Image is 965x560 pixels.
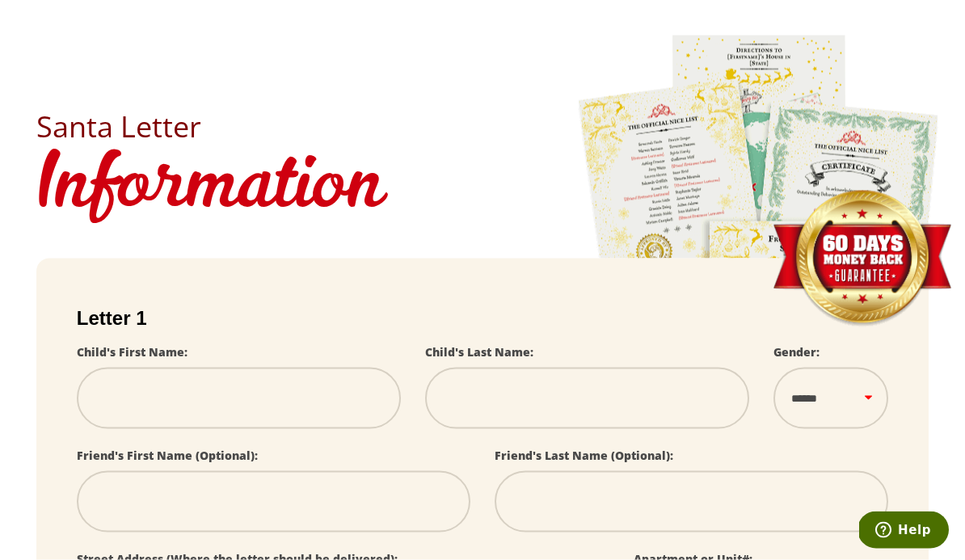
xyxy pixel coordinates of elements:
[77,448,258,463] label: Friend's First Name (Optional):
[859,512,949,552] iframe: Opens a widget where you can find more information
[77,344,188,360] label: Child's First Name:
[36,112,929,141] h2: Santa Letter
[425,344,533,360] label: Child's Last Name:
[771,190,953,328] img: Money Back Guarantee
[77,307,888,330] h2: Letter 1
[773,344,820,360] label: Gender:
[36,141,929,234] h1: Information
[495,448,673,463] label: Friend's Last Name (Optional):
[577,33,941,485] img: letters.png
